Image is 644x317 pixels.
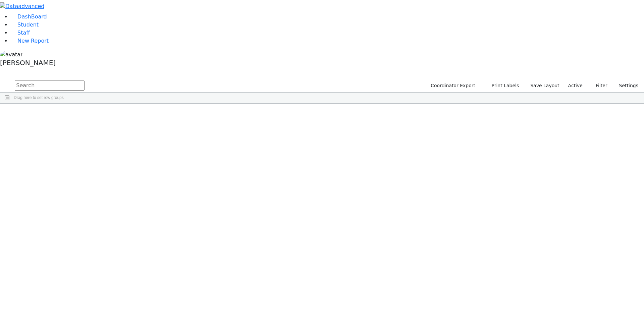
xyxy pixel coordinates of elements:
button: Settings [610,81,641,91]
a: New Report [11,38,49,44]
button: Print Labels [484,81,522,91]
a: Staff [11,30,30,36]
a: DashBoard [11,13,47,20]
span: Student [17,21,39,28]
span: DashBoard [17,13,47,20]
span: Drag here to set row groups [14,95,64,100]
label: Active [565,81,586,91]
button: Filter [587,81,610,91]
button: Save Layout [527,81,562,91]
button: Coordinator Export [426,81,478,91]
span: Staff [17,30,30,36]
input: Search [15,81,85,91]
span: New Report [17,38,49,44]
a: Student [11,21,39,28]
